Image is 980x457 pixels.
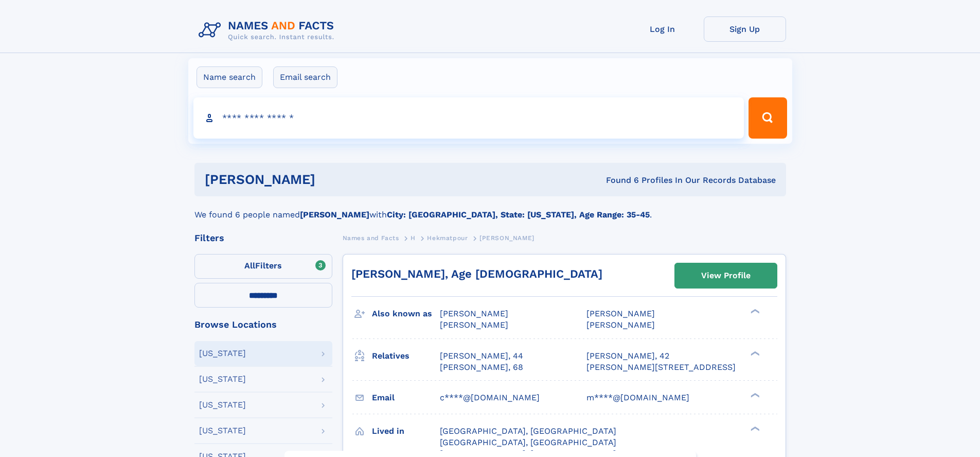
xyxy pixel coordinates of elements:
[748,308,760,315] div: ❯
[440,437,616,447] span: [GEOGRAPHIC_DATA], [GEOGRAPHIC_DATA]
[372,305,440,323] h3: Also known as
[194,196,786,221] div: We found 6 people named with .
[411,231,416,244] a: H
[748,392,760,398] div: ❯
[704,16,786,42] a: Sign Up
[460,175,776,186] div: Found 6 Profiles In Our Records Database
[244,261,255,270] span: All
[748,425,760,432] div: ❯
[205,173,461,186] h1: [PERSON_NAME]
[427,234,468,242] span: Hekmatpour
[300,210,369,219] b: [PERSON_NAME]
[621,16,704,42] a: Log In
[194,320,332,329] div: Browse Locations
[372,347,440,365] h3: Relatives
[197,66,262,88] label: Name search
[586,362,736,373] a: [PERSON_NAME][STREET_ADDRESS]
[749,97,787,139] button: Search Button
[372,422,440,440] h3: Lived in
[440,426,616,436] span: [GEOGRAPHIC_DATA], [GEOGRAPHIC_DATA]
[440,320,508,330] span: [PERSON_NAME]
[193,97,744,139] input: search input
[440,362,523,373] a: [PERSON_NAME], 68
[343,231,399,244] a: Names and Facts
[479,234,534,242] span: [PERSON_NAME]
[701,264,751,287] div: View Profile
[351,267,602,280] a: [PERSON_NAME], Age [DEMOGRAPHIC_DATA]
[199,375,246,383] div: [US_STATE]
[194,254,332,279] label: Filters
[194,233,332,243] div: Filters
[440,309,508,318] span: [PERSON_NAME]
[586,320,655,330] span: [PERSON_NAME]
[199,401,246,409] div: [US_STATE]
[748,350,760,357] div: ❯
[199,349,246,358] div: [US_STATE]
[440,350,523,362] a: [PERSON_NAME], 44
[586,309,655,318] span: [PERSON_NAME]
[372,389,440,407] h3: Email
[273,66,337,88] label: Email search
[411,234,416,242] span: H
[675,263,777,288] a: View Profile
[194,16,343,44] img: Logo Names and Facts
[199,427,246,435] div: [US_STATE]
[427,231,468,244] a: Hekmatpour
[387,210,650,219] b: City: [GEOGRAPHIC_DATA], State: [US_STATE], Age Range: 35-45
[586,350,669,362] a: [PERSON_NAME], 42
